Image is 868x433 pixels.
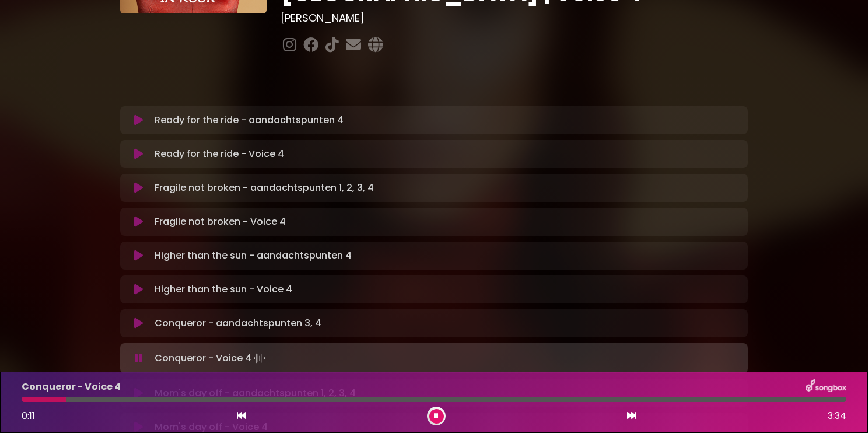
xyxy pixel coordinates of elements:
[155,350,268,366] p: Conqueror - Voice 4
[806,379,846,394] img: songbox-logo-white.png
[22,380,121,394] p: Conqueror - Voice 4
[155,215,286,229] p: Fragile not broken - Voice 4
[251,350,268,366] img: waveform4.gif
[281,12,748,25] h3: [PERSON_NAME]
[155,181,374,195] p: Fragile not broken - aandachtspunten 1, 2, 3, 4
[155,316,321,330] p: Conqueror - aandachtspunten 3, 4
[22,409,35,422] span: 0:11
[155,147,284,161] p: Ready for the ride - Voice 4
[155,282,292,296] p: Higher than the sun - Voice 4
[155,113,344,127] p: Ready for the ride - aandachtspunten 4
[828,409,846,423] span: 3:34
[155,249,352,263] p: Higher than the sun - aandachtspunten 4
